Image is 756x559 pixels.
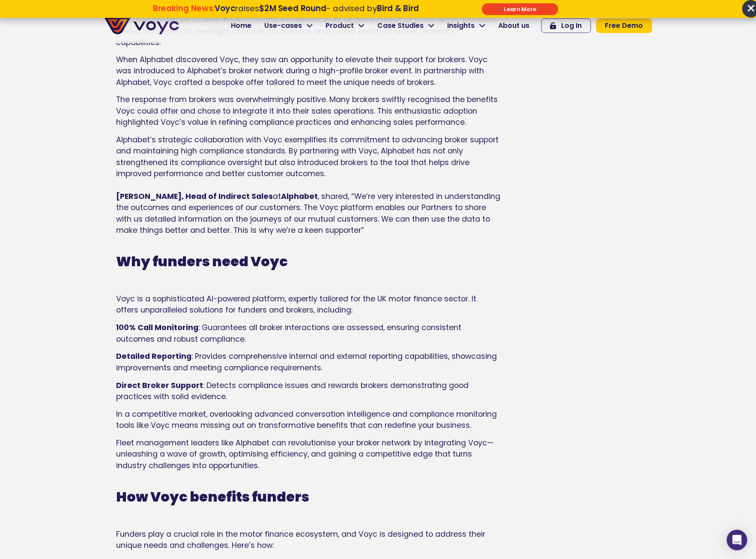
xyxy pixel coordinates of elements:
p: : Detects compliance issues and rewards brokers demonstrating good practices with solid evidence. [117,380,501,403]
a: Home [225,17,258,34]
p: Funders play a crucial role in the motor finance ecosystem, and Voyc is designed to address their... [117,529,501,552]
p: In a competitive market, overlooking advanced conversation intelligence and compliance monitoring... [117,409,501,432]
strong: Why funders need Voyc [117,252,288,271]
div: Breaking News: Voyc raises $2M Seed Round - advised by Bird & Bird [112,3,459,23]
strong: Voyc [215,3,235,14]
div: Submit [482,3,558,15]
p: Voyc is a sophisticated AI-powered platform, expertly tailored for the UK motor finance sector. I... [117,294,501,316]
a: Use-cases [258,17,320,34]
a: Insights [441,17,492,34]
p: Alphabet’s strategic collaboration with Voyc exemplifies its commitment to advancing broker suppo... [117,135,501,248]
span: raises - advised by [215,3,419,14]
span: Home [231,21,252,31]
span: Use-cases [265,21,302,31]
strong: [PERSON_NAME], Head of Indirect Sales [117,192,273,202]
span: Product [326,21,354,31]
strong: Direct Broker Support [117,381,203,391]
strong: Detailed Reporting [117,352,192,362]
strong: 100% Call Monitoring [117,323,199,333]
span: Free Demo [605,22,643,29]
div: Open Intercom Messenger [727,530,747,550]
strong: Bird & Bird [377,3,419,14]
strong: Alphabet [281,192,318,202]
a: Product [320,17,371,34]
span: About us [499,21,530,31]
a: Log In [541,18,591,33]
a: Case Studies [371,17,441,34]
span: Insights [448,21,475,31]
span: Case Studies [378,21,424,31]
img: voyc-full-logo [104,17,179,34]
strong: Breaking News: [152,3,215,14]
p: The response from brokers was overwhelmingly positive. Many brokers swiftly recognised the benefi... [117,94,501,128]
p: : Guarantees all broker interactions are assessed, ensuring consistent outcomes and robust compli... [117,322,501,345]
p: : Provides comprehensive internal and external reporting capabilities, showcasing improvements an... [117,351,501,374]
strong: $2M Seed Round [259,3,326,14]
span: Log In [562,22,582,29]
strong: How Voyc benefits funders [117,487,310,507]
a: About us [492,17,536,34]
a: Free Demo [596,18,652,33]
p: Fleet management leaders like Alphabet can revolutionise your broker network by integrating Voyc—... [117,438,501,483]
p: When Alphabet discovered Voyc, they saw an opportunity to elevate their support for brokers. Voyc... [117,54,501,88]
